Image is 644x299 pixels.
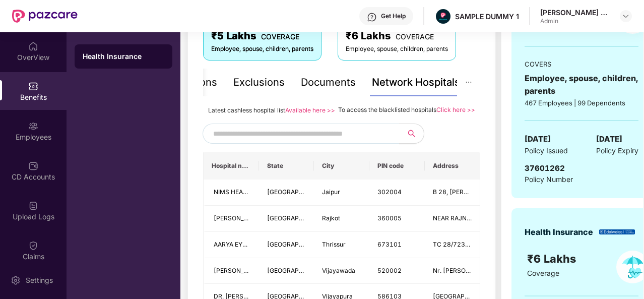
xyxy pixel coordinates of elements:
span: Thrissur [322,241,346,248]
img: svg+xml;base64,PHN2ZyBpZD0iQ0RfQWNjb3VudHMiIGRhdGEtbmFtZT0iQ0QgQWNjb3VudHMiIHhtbG5zPSJodHRwOi8vd3... [28,161,38,171]
div: COVERS [525,59,638,69]
div: Settings [23,275,56,285]
span: Vijayawada [322,267,355,274]
img: insurerLogo [599,229,635,235]
img: svg+xml;base64,PHN2ZyBpZD0iRHJvcGRvd24tMzJ4MzIiIHhtbG5zPSJodHRwOi8vd3d3LnczLm9yZy8yMDAwL3N2ZyIgd2... [622,12,630,20]
button: search [399,124,424,144]
span: Latest cashless hospital list [208,106,285,114]
span: Policy Expiry [596,145,638,156]
span: Rajkot [322,214,340,222]
span: [GEOGRAPHIC_DATA] [267,241,330,248]
td: TC 28/723/1,2ND FLOOR PALLITHANAM, BUS STAND [425,232,480,258]
span: 360005 [377,214,402,222]
div: ₹5 Lakhs [211,28,313,44]
span: Hospital name [212,162,251,170]
th: PIN code [369,152,425,180]
img: Pazcare_Alternative_logo-01-01.png [436,9,450,24]
div: [PERSON_NAME] K S [540,8,611,17]
span: [DATE] [596,133,622,145]
div: Employee, spouse, children, parents [525,72,638,97]
span: Nr. [PERSON_NAME][GEOGRAPHIC_DATA], [GEOGRAPHIC_DATA] [433,267,622,274]
img: svg+xml;base64,PHN2ZyBpZD0iU2V0dGluZy0yMHgyMCIgeG1sbnM9Imh0dHA6Ly93d3cudzMub3JnLzIwMDAvc3ZnIiB3aW... [11,275,21,285]
span: [GEOGRAPHIC_DATA] [267,214,330,222]
span: Policy Number [525,175,573,184]
span: AARYA EYE CARE [214,241,264,248]
td: Nr. Pushpa Hotel, Suryaraopet [425,258,480,284]
span: 673101 [377,241,402,248]
th: State [259,152,314,180]
td: B 28, GOVIND MARG, TILAK NAGAR, NEAR MOTI DUNGRI CIRCLE [425,180,480,206]
div: Documents [301,75,356,90]
span: Coverage [527,269,559,277]
td: Kerala [259,232,314,258]
span: TC 28/723/1,2ND FLOOR PALLITHANAM, BUS STAND [433,241,590,248]
span: ₹6 Lakhs [527,252,579,265]
a: Available here >> [285,106,335,114]
div: SAMPLE DUMMY 1 [455,12,519,21]
span: NIMS HEART & BRAIN HOSPITAL - A UNIT OF [GEOGRAPHIC_DATA] [214,188,409,196]
td: Rajkot [314,206,369,232]
span: 520002 [377,267,402,274]
td: Vijayawada [314,258,369,284]
td: M J NAIDU SUPER SPECIALITY HOSPITAL [204,258,259,284]
img: svg+xml;base64,PHN2ZyBpZD0iRW1wbG95ZWVzIiB4bWxucz0iaHR0cDovL3d3dy53My5vcmcvMjAwMC9zdmciIHdpZHRoPS... [28,121,38,131]
div: ₹6 Lakhs [346,28,448,44]
img: svg+xml;base64,PHN2ZyBpZD0iSG9tZSIgeG1sbnM9Imh0dHA6Ly93d3cudzMub3JnLzIwMDAvc3ZnIiB3aWR0aD0iMjAiIG... [28,41,38,51]
th: City [314,152,369,180]
td: Jaipur [314,180,369,206]
img: New Pazcare Logo [12,10,78,23]
span: 302004 [377,188,402,196]
span: [GEOGRAPHIC_DATA] [267,188,330,196]
span: [GEOGRAPHIC_DATA] [267,267,330,274]
td: Gujarat [259,206,314,232]
td: Rajasthan [259,180,314,206]
th: Hospital name [204,152,259,180]
span: ellipsis [465,79,472,86]
span: [PERSON_NAME] SUPER SPECIALITY HOSPITAL [214,267,353,274]
img: svg+xml;base64,PHN2ZyBpZD0iQ2xhaW0iIHhtbG5zPSJodHRwOi8vd3d3LnczLm9yZy8yMDAwL3N2ZyIgd2lkdGg9IjIwIi... [28,241,38,251]
span: 37601262 [525,163,565,173]
td: Netradeep Maxivision Eye Hospitals Pvt Ltd [204,206,259,232]
span: [DATE] [525,133,551,145]
button: ellipsis [457,69,480,96]
span: COVERAGE [261,32,299,41]
td: NEAR RAJNAGAR CHOWK NANA MUVA MAIN ROAD, BESIDE SURYAMUKHI HANUMAN TEMPLE [425,206,480,232]
span: Policy Issued [525,145,568,156]
div: Employee, spouse, children, parents [211,44,313,54]
a: Click here >> [436,106,475,113]
th: Address [425,152,480,180]
div: Health Insurance [83,51,164,62]
img: svg+xml;base64,PHN2ZyBpZD0iSGVscC0zMngzMiIgeG1sbnM9Imh0dHA6Ly93d3cudzMub3JnLzIwMDAvc3ZnIiB3aWR0aD... [367,12,377,22]
td: Thrissur [314,232,369,258]
span: Address [433,162,472,170]
td: NIMS HEART & BRAIN HOSPITAL - A UNIT OF NIMS UNIVERSITY [204,180,259,206]
div: Get Help [381,12,406,20]
td: AARYA EYE CARE [204,232,259,258]
span: To access the blacklisted hospitals [338,106,436,113]
span: search [399,130,424,138]
span: COVERAGE [396,32,434,41]
div: Network Hospitals [372,75,460,90]
div: 467 Employees | 99 Dependents [525,98,638,108]
div: Employee, spouse, children, parents [346,44,448,54]
td: Andhra Pradesh [259,258,314,284]
img: svg+xml;base64,PHN2ZyBpZD0iVXBsb2FkX0xvZ3MiIGRhdGEtbmFtZT0iVXBsb2FkIExvZ3MiIHhtbG5zPSJodHRwOi8vd3... [28,201,38,211]
div: Admin [540,17,611,25]
div: Exclusions [233,75,285,90]
span: [PERSON_NAME] Eye Hospitals Pvt Ltd [214,214,325,222]
span: Jaipur [322,188,340,196]
div: Health Insurance [525,226,593,238]
img: svg+xml;base64,PHN2ZyBpZD0iQmVuZWZpdHMiIHhtbG5zPSJodHRwOi8vd3d3LnczLm9yZy8yMDAwL3N2ZyIgd2lkdGg9Ij... [28,81,38,91]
